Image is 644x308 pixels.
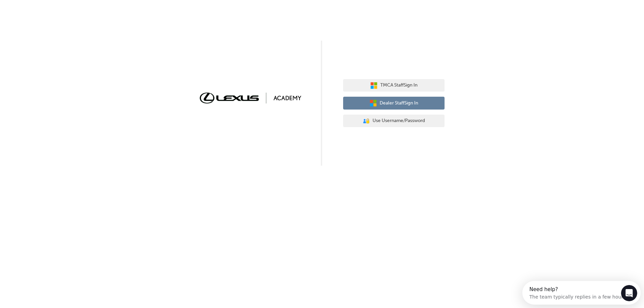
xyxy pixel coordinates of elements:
[380,81,418,89] span: TMCA Staff Sign In
[380,99,418,107] span: Dealer Staff Sign In
[522,281,641,305] iframe: Intercom live chat discovery launcher
[200,93,301,103] img: Trak
[373,117,425,125] span: Use Username/Password
[343,97,445,110] button: Dealer StaffSign In
[343,79,445,92] button: TMCA StaffSign In
[7,11,105,18] div: The team typically replies in a few hours.
[3,3,125,21] div: Open Intercom Messenger
[621,285,637,301] iframe: Intercom live chat
[343,115,445,127] button: Use Username/Password
[7,6,105,11] div: Need help?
